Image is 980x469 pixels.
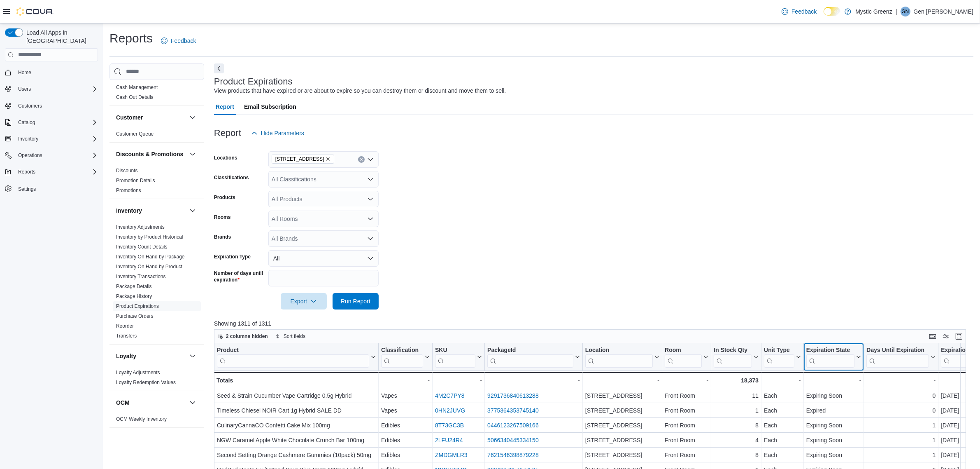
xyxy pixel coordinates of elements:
[188,149,198,159] button: Discounts & Promotions
[15,183,98,194] span: Settings
[5,63,98,216] nav: Complex example
[665,375,708,385] div: -
[806,435,861,445] div: Expiring Soon
[714,435,759,445] div: 4
[272,331,309,341] button: Sort fields
[487,346,573,367] div: Package URL
[188,206,198,216] button: Inventory
[116,254,185,260] a: Inventory On Hand by Package
[116,352,186,360] button: Loyalty
[214,270,265,283] label: Number of days until expiration
[116,94,154,101] span: Cash Out Details
[116,84,158,91] span: Cash Management
[866,435,936,445] div: 1
[18,86,31,92] span: Users
[665,346,702,354] div: Room
[18,186,36,192] span: Settings
[381,420,430,430] div: Edibles
[272,155,335,164] span: 360 S Green Mount Rd.
[487,437,539,443] a: 5066340445334150
[2,83,101,95] button: Users
[15,167,39,177] button: Reports
[806,420,861,430] div: Expiring Soon
[381,346,423,367] div: Classification
[116,178,155,183] a: Promotion Details
[15,84,34,94] button: Users
[214,319,974,328] p: Showing 1311 of 1311
[2,183,101,195] button: Settings
[824,16,824,16] span: Dark Mode
[261,129,304,137] span: Hide Parameters
[381,346,430,367] button: Classification
[15,84,98,94] span: Users
[866,346,929,354] div: Days Until Expiration
[116,234,183,240] span: Inventory by Product Historical
[217,391,376,401] div: Seed & Strain Cucumber Vape Cartridge 0.5g Hybrid
[381,346,423,354] div: Classification
[15,67,98,77] span: Home
[116,188,141,193] a: Promotions
[116,264,182,270] a: Inventory On Hand by Product
[714,346,759,367] button: In Stock Qty
[217,435,376,445] div: NGW Caramel Apple White Chocolate Crunch Bar 100mg
[764,346,794,367] div: Unit Type
[116,323,134,329] span: Reorder
[2,150,101,161] button: Operations
[116,206,142,215] h3: Inventory
[764,435,801,445] div: Each
[116,94,154,100] a: Cash Out Details
[18,152,42,159] span: Operations
[866,346,936,367] button: Days Until Expiration
[764,406,801,415] div: Each
[216,375,376,385] div: Totals
[367,176,374,183] button: Open list of options
[214,155,237,161] label: Locations
[15,184,39,194] a: Settings
[435,452,468,458] a: ZMDGMLR3
[116,150,183,158] h3: Discounts & Promotions
[714,346,752,367] div: In Stock Qty
[487,346,580,367] button: PackageId
[116,370,160,375] a: Loyalty Adjustments
[158,33,199,49] a: Feedback
[217,420,376,430] div: CulinaryCannaCO Confetti Cake Mix 100mg
[116,187,141,194] span: Promotions
[866,375,936,385] div: -
[487,407,539,414] a: 3775364353745140
[116,380,176,385] a: Loyalty Redemption Values
[585,391,659,401] div: [STREET_ADDRESS]
[116,206,186,215] button: Inventory
[15,150,46,160] button: Operations
[23,28,98,45] span: Load All Apps in [GEOGRAPHIC_DATA]
[764,346,794,354] div: Unit Type
[116,303,159,309] a: Product Expirations
[18,69,31,76] span: Home
[367,216,374,222] button: Open list of options
[116,168,138,174] a: Discounts
[2,117,101,128] button: Catalog
[217,346,376,367] button: Product
[116,313,154,319] span: Purchase Orders
[665,450,708,460] div: Front Room
[116,284,152,289] a: Package Details
[928,331,938,341] button: Keyboard shortcuts
[665,346,702,367] div: Room
[585,346,659,367] button: Location
[714,406,759,415] div: 1
[116,416,167,422] a: OCM Weekly Inventory
[275,155,324,163] span: [STREET_ADDRESS]
[18,103,42,109] span: Customers
[791,7,817,16] span: Feedback
[226,333,268,340] span: 2 columns hidden
[435,346,475,354] div: SKU
[487,346,573,354] div: PackageId
[806,375,861,385] div: -
[171,37,196,45] span: Feedback
[381,450,430,460] div: Edibles
[116,293,152,299] a: Package History
[764,391,801,401] div: Each
[806,346,855,367] div: Expiration State
[214,63,224,73] button: Next
[109,368,204,391] div: Loyalty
